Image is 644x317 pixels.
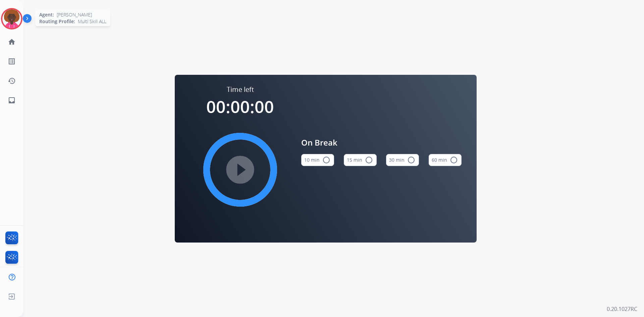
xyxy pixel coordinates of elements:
button: 60 min [429,154,462,166]
mat-icon: radio_button_unchecked [365,156,373,164]
mat-icon: radio_button_unchecked [322,156,330,164]
button: 15 min [344,154,377,166]
span: Routing Profile: [39,18,75,25]
mat-icon: history [8,77,16,85]
span: Agent: [39,11,54,18]
span: On Break [301,137,462,149]
img: avatar [2,9,21,28]
button: 30 min [386,154,419,166]
mat-icon: inbox [8,96,16,104]
mat-icon: home [8,38,16,46]
mat-icon: radio_button_unchecked [450,156,458,164]
span: Time left [227,85,254,94]
span: 00:00:00 [206,95,274,118]
mat-icon: list_alt [8,57,16,65]
span: [PERSON_NAME] [57,11,92,18]
p: 0.20.1027RC [607,305,637,313]
button: 10 min [301,154,334,166]
span: Multi Skill ALL [78,18,106,25]
mat-icon: radio_button_unchecked [407,156,415,164]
